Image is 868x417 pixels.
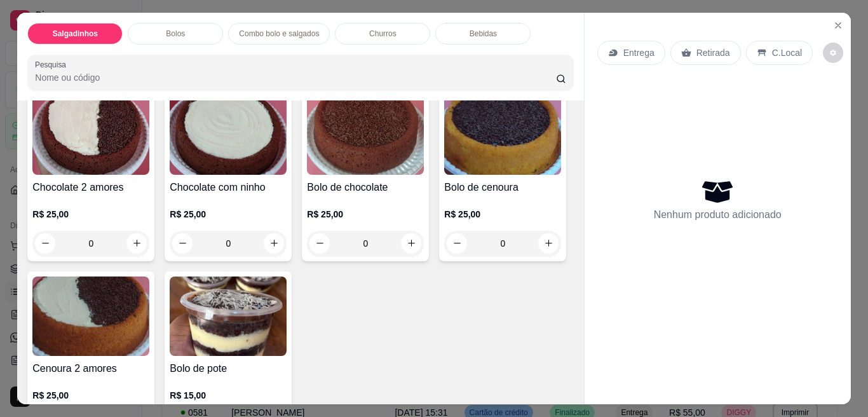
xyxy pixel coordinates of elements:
h4: Bolo de pote [170,361,287,376]
input: Pesquisa [35,71,556,84]
button: increase-product-quantity [126,233,147,254]
h4: Bolo de chocolate [307,180,424,195]
button: decrease-product-quantity [172,233,193,254]
p: Retirada [696,46,730,59]
img: product-image [444,95,561,175]
p: Salgadinhos [53,29,98,39]
p: Entrega [623,46,654,59]
p: Bebidas [470,29,497,39]
p: Bolos [166,29,185,39]
p: Nenhum produto adicionado [654,207,782,222]
button: decrease-product-quantity [447,233,467,254]
p: R$ 25,00 [32,389,149,402]
img: product-image [170,95,287,175]
h4: Bolo de cenoura [444,180,561,195]
button: Close [828,15,848,36]
h4: Chocolate 2 amores [32,180,149,195]
button: increase-product-quantity [264,233,284,254]
p: R$ 25,00 [444,208,561,221]
img: product-image [170,277,287,356]
h4: Cenoura 2 amores [32,361,149,376]
button: decrease-product-quantity [309,233,330,254]
p: R$ 25,00 [32,208,149,221]
button: increase-product-quantity [538,233,559,254]
label: Pesquisa [35,59,71,70]
p: Combo bolo e salgados [239,29,319,39]
img: product-image [307,95,424,175]
p: C.Local [772,46,802,59]
p: R$ 25,00 [307,208,424,221]
button: decrease-product-quantity [823,43,843,63]
img: product-image [32,277,149,356]
p: R$ 25,00 [170,208,287,221]
button: decrease-product-quantity [35,233,55,254]
p: R$ 15,00 [170,389,287,402]
img: product-image [32,95,149,175]
h4: Chocolate com ninho [170,180,287,195]
button: increase-product-quantity [401,233,421,254]
p: Churros [369,29,397,39]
